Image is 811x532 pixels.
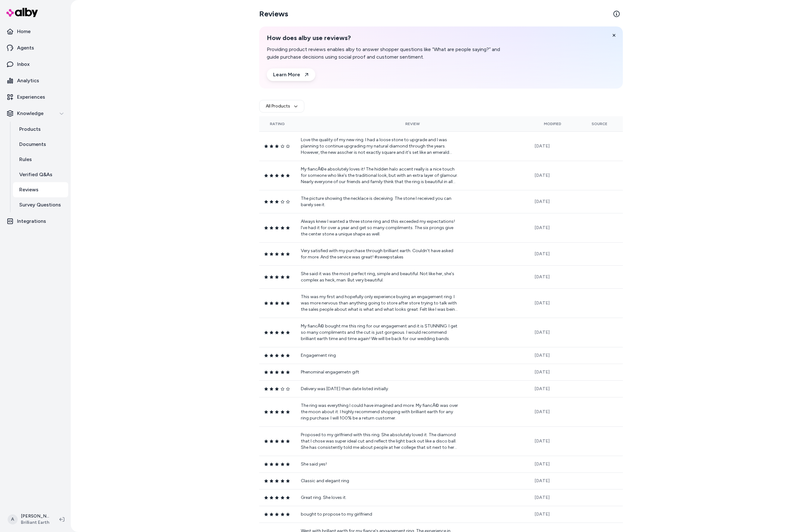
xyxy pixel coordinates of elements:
div: Review [301,121,524,126]
span: [DATE] [534,143,550,149]
span: [DATE] [534,225,550,230]
button: A[PERSON_NAME]Brilliant Earth [4,509,54,529]
span: [DATE] [534,353,550,358]
p: The picture showing the necklace is deceiving. The stone I received you can barely see it. [301,195,459,208]
p: She said yes! [301,461,459,467]
a: Survey Questions [13,197,68,212]
span: [DATE] [534,409,550,414]
p: Phenominal engagemetn gift [301,369,459,375]
button: All Products [259,100,304,113]
span: A [8,514,18,524]
p: [PERSON_NAME] [21,513,49,519]
p: Rules [19,156,32,163]
button: Knowledge [3,106,68,121]
p: Survey Questions [19,201,61,209]
span: [DATE] [534,369,550,375]
span: [DATE] [534,199,550,204]
p: bought to propose to my girlfriend [301,511,459,518]
a: Rules [13,152,68,167]
p: Experiences [17,93,45,101]
p: Inbox [17,61,30,68]
span: [DATE] [534,386,550,391]
p: Documents [19,141,46,148]
span: [DATE] [534,251,550,257]
p: This was my first and hopefully only experience buying an engagement ring. I was more nervous tha... [301,294,459,313]
span: [DATE] [534,330,550,335]
p: Engagement ring [301,352,459,359]
div: Modified [534,121,571,126]
p: Proposed to my girlfriend with this ring. She absolutely loved it. The diamond that I chose was s... [301,432,459,451]
a: Experiences [3,90,68,105]
span: [DATE] [534,512,550,517]
p: She said it was the most perfect ring, simple and beautiful. Not like her, she's complex as heck,... [301,271,459,283]
p: Knowledge [17,110,44,117]
p: Always knew I wanted a three stone ring and this exceeded my expectations! I've had it for over a... [301,218,459,237]
a: Integrations [3,214,68,229]
h2: How does alby use reviews? [267,34,509,42]
p: Delivery was [DATE] than date listed initially. [301,386,459,392]
a: Home [3,24,68,39]
a: Analytics [3,73,68,88]
p: Great ring. She loves it. [301,494,459,501]
span: Brilliant Earth [21,519,49,526]
p: Products [19,125,41,133]
img: alby Logo [6,8,38,17]
p: Verified Q&As [19,171,52,178]
span: [DATE] [534,274,550,280]
a: Agents [3,40,68,55]
span: [DATE] [534,461,550,467]
p: The ring was everything I could have imagined and more. My fiancÃ© was over the moon about it. I ... [301,402,459,421]
p: Very satisfied with my purchase through brilliant earth. Couldn't have asked for more. And the se... [301,248,459,260]
a: Inbox [3,57,68,72]
p: Love the quality of my new ring. I had a loose stone to upgrade and I was planning to continue up... [301,137,459,156]
a: Learn More [267,68,315,81]
p: Analytics [17,77,39,84]
h2: Reviews [259,9,288,19]
a: Products [13,122,68,137]
p: Reviews [19,186,39,194]
p: My fiancÃ©e absolutely loves it! The hidden halo accent really is a nice touch for someone who li... [301,166,459,185]
span: [DATE] [534,438,550,444]
a: Documents [13,137,68,152]
p: Providing product reviews enables alby to answer shopper questions like “What are people saying?”... [267,46,509,61]
p: Agents [17,44,34,52]
span: [DATE] [534,173,550,178]
p: Home [17,28,31,35]
div: Source [581,121,618,126]
a: Reviews [13,182,68,197]
span: [DATE] [534,495,550,500]
span: [DATE] [534,300,550,306]
p: My fiancÃ© bought me this ring for our engagement and it is STUNNING. I get so many compliments a... [301,323,459,342]
p: Integrations [17,217,46,225]
p: Classic and elegant ring [301,478,459,484]
a: Verified Q&As [13,167,68,182]
div: Rating [264,121,291,126]
span: [DATE] [534,478,550,483]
